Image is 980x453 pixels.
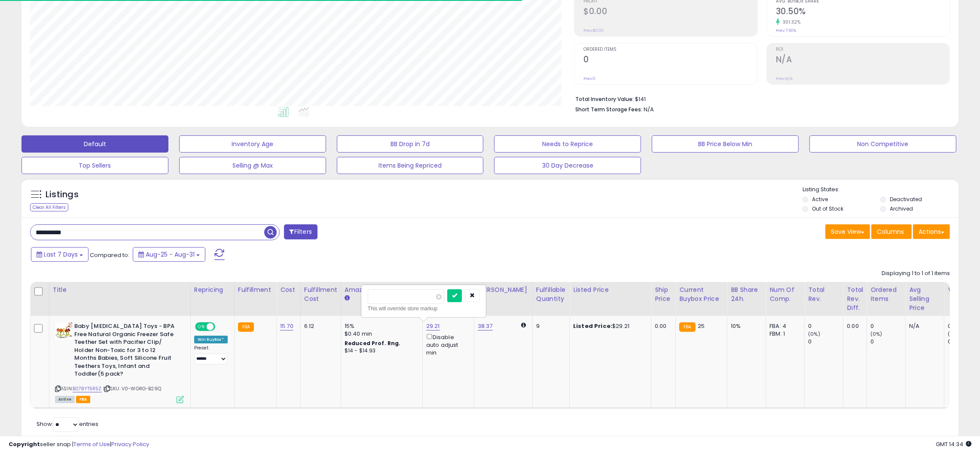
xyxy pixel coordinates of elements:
[30,203,68,211] div: Clear All Filters
[478,322,493,331] a: 38.37
[776,28,796,33] small: Prev: 7.60%
[103,385,161,392] span: | SKU: V0-WGRG-B29Q
[111,440,149,448] a: Privacy Policy
[847,285,863,312] div: Total Rev. Diff.
[583,55,757,66] h2: 0
[583,76,595,81] small: Prev: 0
[644,105,654,113] span: N/A
[345,322,416,330] div: 15%
[825,224,870,239] button: Save View
[731,285,762,303] div: BB Share 24h.
[890,205,913,212] label: Archived
[90,251,129,259] span: Compared to:
[573,322,612,330] b: Listed Price:
[337,157,484,174] button: Items Being Repriced
[37,420,98,428] span: Show: entries
[55,322,184,402] div: ASIN:
[583,28,604,33] small: Prev: $0.00
[9,440,40,448] strong: Copyright
[936,440,971,448] span: 2025-09-8 14:34 GMT
[812,196,828,203] label: Active
[655,285,672,303] div: Ship Price
[808,331,820,337] small: (0%)
[368,304,479,313] div: This will override store markup
[345,285,419,294] div: Amazon Fees
[345,330,416,338] div: $0.40 min
[698,322,705,330] span: 25
[46,189,79,201] h5: Listings
[238,285,273,294] div: Fulfillment
[133,247,205,262] button: Aug-25 - Aug-31
[575,93,943,104] li: $141
[870,331,882,337] small: (0%)
[870,338,905,346] div: 0
[780,19,801,25] small: 301.32%
[21,135,168,153] button: Default
[776,47,949,52] span: ROI
[536,322,563,330] div: 9
[575,95,634,103] b: Total Inventory Value:
[870,285,902,303] div: Ordered Items
[55,396,75,403] span: All listings currently available for purchase on Amazon
[345,340,401,347] b: Reduced Prof. Rng.
[284,224,318,239] button: Filters
[214,323,228,331] span: OFF
[948,331,960,337] small: (0%)
[808,322,843,330] div: 0
[776,76,793,81] small: Prev: N/A
[280,322,293,331] a: 15.70
[769,285,801,303] div: Num of Comp.
[74,322,179,380] b: Baby [MEDICAL_DATA] Toys - BPA Free Natural Organic Freezer Safe Teether Set with Pacifier Clip/ ...
[179,157,326,174] button: Selling @ Max
[575,106,642,113] b: Short Term Storage Fees:
[337,135,484,153] button: BB Drop in 7d
[652,135,799,153] button: BB Price Below Min
[146,250,195,259] span: Aug-25 - Aug-31
[55,322,72,340] img: 41Iyp5a4FZL._SL40_.jpg
[53,285,187,294] div: Title
[194,285,231,294] div: Repricing
[877,227,904,236] span: Columns
[304,285,337,303] div: Fulfillment Cost
[808,285,840,303] div: Total Rev.
[426,322,440,331] a: 29.21
[909,285,940,312] div: Avg Selling Price
[809,135,956,153] button: Non Competitive
[76,396,91,403] span: FBA
[812,205,843,212] label: Out of Stock
[478,285,529,294] div: [PERSON_NAME]
[573,285,647,294] div: Listed Price
[304,322,334,330] div: 6.12
[583,47,757,52] span: Ordered Items
[803,186,959,194] p: Listing States:
[583,6,757,18] h2: $0.00
[44,250,78,259] span: Last 7 Days
[31,247,89,262] button: Last 7 Days
[871,224,912,239] button: Columns
[948,285,979,294] div: Velocity
[536,285,566,303] div: Fulfillable Quantity
[345,347,416,355] div: $14 - $14.93
[808,338,843,346] div: 0
[73,440,110,448] a: Terms of Use
[769,322,798,330] div: FBA: 4
[769,330,798,338] div: FBM: 1
[179,135,326,153] button: Inventory Age
[731,322,759,330] div: 10%
[655,322,669,330] div: 0.00
[426,332,467,357] div: Disable auto adjust min
[73,385,102,392] a: B07BYT5R5Z
[494,157,641,174] button: 30 Day Decrease
[9,441,149,449] div: seller snap | |
[870,322,905,330] div: 0
[776,6,949,18] h2: 30.50%
[194,336,228,343] div: Win BuyBox *
[890,196,922,203] label: Deactivated
[776,55,949,66] h2: N/A
[909,322,937,330] div: N/A
[573,322,644,330] div: $29.21
[21,157,168,174] button: Top Sellers
[194,345,228,364] div: Preset:
[196,323,207,331] span: ON
[280,285,297,294] div: Cost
